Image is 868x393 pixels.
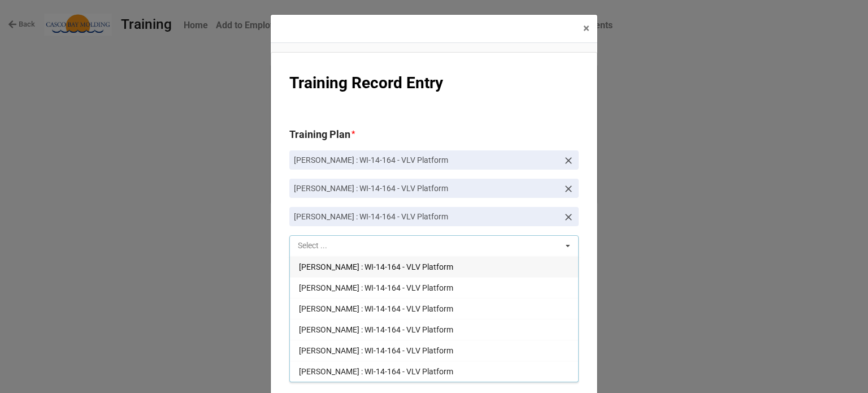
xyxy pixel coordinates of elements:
span: [PERSON_NAME] : WI-14-164 - VLV Platform [299,262,453,271]
span: [PERSON_NAME] : WI-14-164 - VLV Platform [299,367,453,376]
span: [PERSON_NAME] : WI-14-164 - VLV Platform [299,346,453,355]
span: [PERSON_NAME] : WI-14-164 - VLV Platform [299,325,453,334]
span: [PERSON_NAME] : WI-14-164 - VLV Platform [299,283,453,292]
span: × [583,21,589,35]
span: [PERSON_NAME] : WI-14-164 - VLV Platform [299,304,453,313]
p: [PERSON_NAME] : WI-14-164 - VLV Platform [294,154,558,166]
p: [PERSON_NAME] : WI-14-164 - VLV Platform [294,183,558,194]
p: [PERSON_NAME] : WI-14-164 - VLV Platform [294,211,558,222]
label: Training Plan [289,127,350,142]
b: Training Record Entry [289,74,443,92]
